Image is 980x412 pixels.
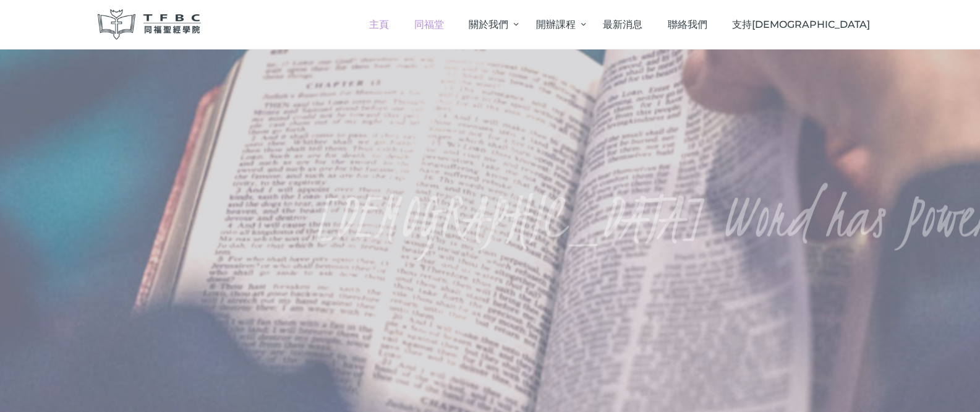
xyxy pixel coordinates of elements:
[720,6,883,43] a: 支持[DEMOGRAPHIC_DATA]
[536,19,576,30] span: 開辦課程
[98,9,202,40] img: 同福聖經學院 TFBC
[603,19,642,30] span: 最新消息
[655,6,720,43] a: 聯絡我們
[732,19,870,30] span: 支持[DEMOGRAPHIC_DATA]
[469,19,508,30] span: 關於我們
[357,6,402,43] a: 主頁
[401,6,456,43] a: 同福堂
[523,6,590,43] a: 開辦課程
[456,6,523,43] a: 關於我們
[414,19,444,30] span: 同福堂
[369,19,389,30] span: 主頁
[590,6,655,43] a: 最新消息
[668,19,707,30] span: 聯絡我們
